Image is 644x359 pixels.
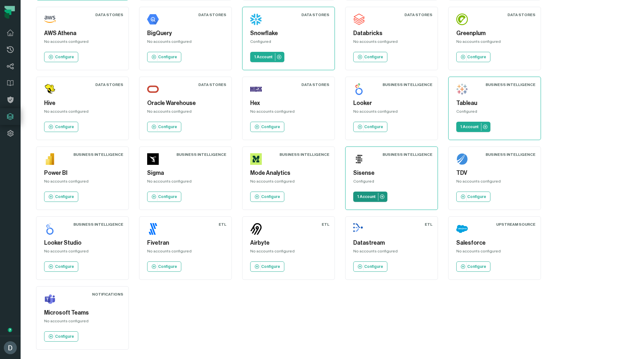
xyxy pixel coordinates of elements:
[250,99,327,108] h5: Hex
[44,293,56,305] img: Microsoft Teams
[158,124,177,129] p: Configure
[147,179,224,186] div: No accounts configured
[353,179,430,186] div: Configured
[456,109,533,117] div: Configured
[353,99,430,108] h5: Looker
[261,264,280,269] p: Configure
[44,109,121,117] div: No accounts configured
[507,12,535,17] div: Data Stores
[250,179,327,186] div: No accounts configured
[456,39,533,47] div: No accounts configured
[55,194,74,199] p: Configure
[4,341,17,354] img: avatar of Daniel Lahyani
[198,82,226,87] div: Data Stores
[486,82,535,87] div: Business Intelligence
[261,194,280,199] p: Configure
[147,169,224,177] h5: Sigma
[353,52,387,62] a: Configure
[147,14,159,25] img: BigQuery
[383,82,432,87] div: Business Intelligence
[44,249,121,256] div: No accounts configured
[55,54,74,60] p: Configure
[147,39,224,47] div: No accounts configured
[250,223,262,235] img: Airbyte
[353,109,430,117] div: No accounts configured
[147,122,181,132] a: Configure
[44,169,121,177] h5: Power BI
[147,239,224,247] h5: Fivetran
[55,334,74,339] p: Configure
[147,223,159,235] img: Fivetran
[353,29,430,38] h5: Databricks
[250,153,262,165] img: Mode Analytics
[44,122,78,132] a: Configure
[147,249,224,256] div: No accounts configured
[467,194,486,199] p: Configure
[456,261,490,272] a: Configure
[364,54,383,60] p: Configure
[44,318,121,326] div: No accounts configured
[44,52,78,62] a: Configure
[322,222,329,227] div: ETL
[353,261,387,272] a: Configure
[456,14,468,25] img: Greenplum
[364,124,383,129] p: Configure
[44,192,78,202] a: Configure
[73,222,123,227] div: Business Intelligence
[219,222,226,227] div: ETL
[44,223,56,235] img: Looker Studio
[279,152,329,157] div: Business Intelligence
[176,152,226,157] div: Business Intelligence
[147,153,159,165] img: Sigma
[357,194,375,199] p: 1 Account
[364,264,383,269] p: Configure
[44,29,121,38] h5: AWS Athena
[456,29,533,38] h5: Greenplum
[456,192,490,202] a: Configure
[147,109,224,117] div: No accounts configured
[95,12,123,17] div: Data Stores
[456,83,468,95] img: Tableau
[250,14,262,25] img: Snowflake
[55,264,74,269] p: Configure
[456,122,490,132] a: 1 Account
[158,264,177,269] p: Configure
[250,39,327,47] div: Configured
[44,83,56,95] img: Hive
[456,239,533,247] h5: Salesforce
[44,99,121,108] h5: Hive
[44,239,121,247] h5: Looker Studio
[353,122,387,132] a: Configure
[250,83,262,95] img: Hex
[383,152,432,157] div: Business Intelligence
[92,292,123,297] div: Notifications
[250,122,284,132] a: Configure
[95,82,123,87] div: Data Stores
[353,169,430,177] h5: Sisense
[44,153,56,165] img: Power BI
[456,223,468,235] img: Salesforce
[456,153,468,165] img: TDV
[44,14,56,25] img: AWS Athena
[44,308,121,317] h5: Microsoft Teams
[44,39,121,47] div: No accounts configured
[44,179,121,186] div: No accounts configured
[496,222,535,227] div: Upstream Source
[456,52,490,62] a: Configure
[261,124,280,129] p: Configure
[7,327,13,333] div: Tooltip anchor
[44,261,78,272] a: Configure
[460,124,478,129] p: 1 Account
[486,152,535,157] div: Business Intelligence
[250,239,327,247] h5: Airbyte
[404,12,432,17] div: Data Stores
[44,331,78,342] a: Configure
[467,54,486,60] p: Configure
[147,261,181,272] a: Configure
[250,249,327,256] div: No accounts configured
[147,52,181,62] a: Configure
[353,192,387,202] a: 1 Account
[147,99,224,108] h5: Oracle Warehouse
[158,194,177,199] p: Configure
[353,223,365,235] img: Datastream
